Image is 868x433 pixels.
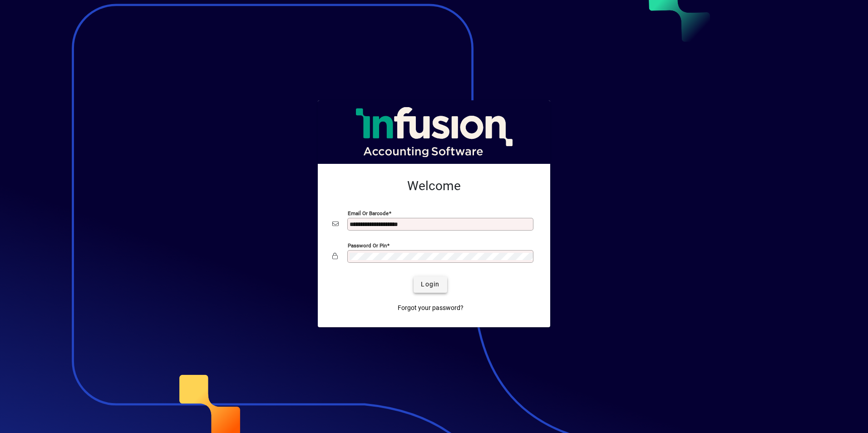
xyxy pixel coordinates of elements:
h2: Welcome [332,178,536,194]
span: Login [421,280,439,289]
span: Forgot your password? [398,303,464,313]
button: Login [414,276,447,293]
mat-label: Email or Barcode [348,210,389,216]
mat-label: Password or Pin [348,242,387,248]
a: Forgot your password? [394,300,467,316]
